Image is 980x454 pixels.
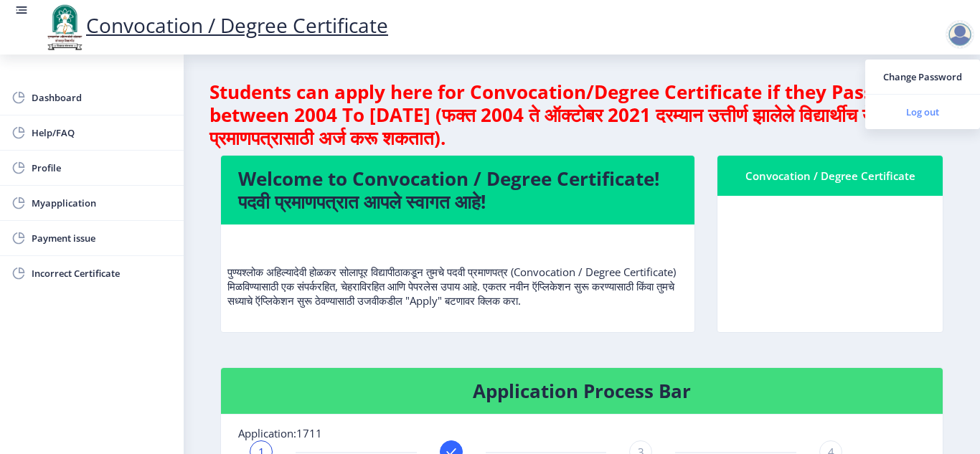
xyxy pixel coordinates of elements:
span: Application:1711 [238,426,322,440]
a: Convocation / Degree Certificate [43,11,388,39]
span: Dashboard [32,89,172,106]
span: Change Password [877,68,969,85]
h4: Welcome to Convocation / Degree Certificate! पदवी प्रमाणपत्रात आपले स्वागत आहे! [238,167,677,213]
img: logo [43,3,86,52]
span: Help/FAQ [32,124,172,141]
span: Log out [877,103,969,120]
span: Payment issue [32,230,172,247]
span: Profile [32,159,172,176]
h4: Application Process Bar [238,379,925,402]
h4: Students can apply here for Convocation/Degree Certificate if they Pass Out between 2004 To [DATE... [209,80,954,149]
a: Log out [865,95,980,129]
div: Convocation / Degree Certificate [735,167,925,184]
span: Myapplication [32,194,172,212]
a: Change Password [865,60,980,94]
span: Incorrect Certificate [32,265,172,282]
p: पुण्यश्लोक अहिल्यादेवी होळकर सोलापूर विद्यापीठाकडून तुमचे पदवी प्रमाणपत्र (Convocation / Degree C... [227,236,688,308]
